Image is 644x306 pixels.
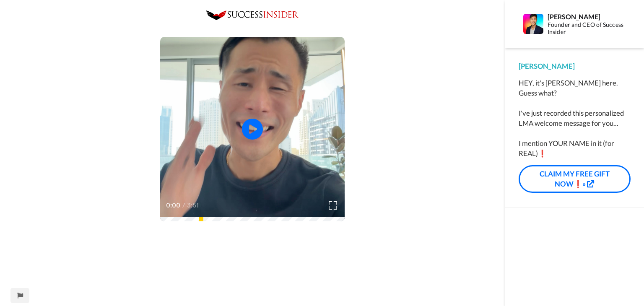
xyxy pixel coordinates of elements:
div: [PERSON_NAME] [519,61,631,71]
span: 3:51 [187,200,202,210]
div: [PERSON_NAME] [548,13,630,21]
div: HEY, it's [PERSON_NAME] here. Guess what? I've just recorded this personalized LMA welcome messag... [519,78,631,158]
img: 0c8b3de2-5a68-4eb7-92e8-72f868773395 [206,10,299,20]
span: 0:00 [166,200,181,210]
a: CLAIM MY FREE GIFT NOW❗» [519,165,631,193]
span: / [182,200,185,210]
div: Founder and CEO of Success Insider [548,21,630,36]
img: Full screen [329,201,337,210]
img: Profile Image [523,14,543,34]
